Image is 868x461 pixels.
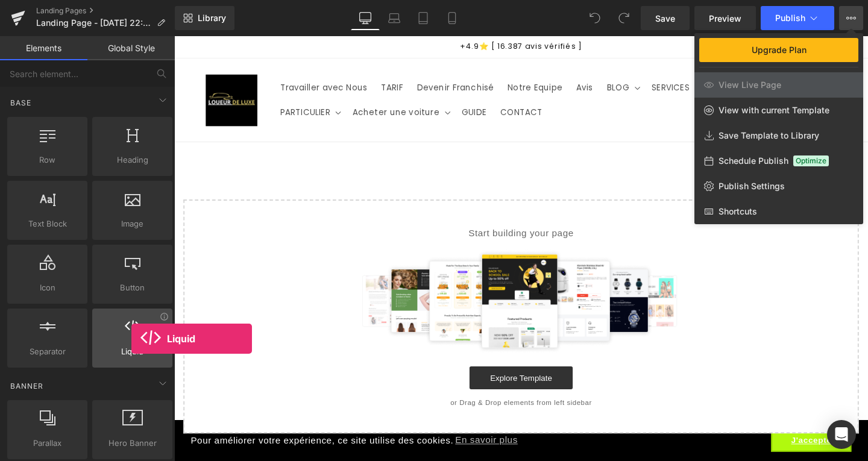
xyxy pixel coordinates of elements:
span: Parallax [11,437,84,450]
summary: SERVICES [495,42,558,67]
span: Library [198,13,226,24]
span: View Live Page [719,80,781,90]
span: Preview [709,12,741,25]
span: Upgrade Plan [752,45,807,55]
span: Landing Page - [DATE] 22:21:17 [36,18,152,28]
button: Upgrade PlanView Live PageView with current TemplateSave Template to LibrarySchedule PublishOptim... [839,6,863,30]
a: Global Style [87,36,175,60]
a: Travailler avec Nous [104,42,210,67]
summary: BLOG [447,42,494,67]
span: SERVICES [502,49,542,60]
span: BLOG [454,49,478,60]
span: Save [655,12,675,25]
a: New Library [175,6,234,30]
a: Desktop [351,6,380,30]
summary: PARTICULIER [104,67,181,93]
button: Publish [761,6,834,30]
span: CONTACT [343,75,388,86]
span: Base [9,97,33,108]
a: Avis [415,42,447,67]
a: CONTACT [336,67,395,93]
a: Mobile [438,6,467,30]
a: learn more about cookies [294,416,363,434]
span: View with current Template [719,105,829,116]
summary: Acheter une voiture [180,67,295,93]
p: or Drag & Drop elements from left sidebar [29,381,700,389]
img: Loueur de Luxe [33,40,87,95]
span: Notre Equipe [351,49,408,60]
span: Text Block [11,218,84,230]
span: Schedule Publish [719,155,788,166]
a: Tablet [409,6,438,30]
span: GUIDE [303,75,329,86]
span: Publish [775,13,805,23]
span: Shortcuts [719,206,757,217]
a: TARIF [210,42,248,67]
span: Image [96,218,169,230]
span: Acheter une voiture [187,75,278,86]
span: +4.9⭐ [ 16.387 avis vérifiés ] [301,5,429,16]
span: PARTICULIER [112,75,165,86]
div: View Information [160,312,169,321]
a: Notre Equipe [344,42,415,67]
button: Undo [583,6,607,30]
span: Banner [9,380,45,392]
span: Pour améliorer votre expérience, ce site utilise des cookies. [17,416,627,434]
a: Devenir Franchisé [248,42,344,67]
a: Laptop [380,6,409,30]
span: Row [11,154,84,166]
span: Optimize [793,155,829,166]
div: Open Intercom Messenger [827,420,856,449]
span: Icon [11,281,84,294]
span: Separator [11,345,84,358]
span: Avis [423,49,440,60]
span: Travailler avec Nous [112,49,203,60]
span: Hero Banner [96,437,169,450]
a: Landing Pages [36,6,175,16]
span: Liquid [96,345,169,358]
a: dismiss cookie message [627,413,712,437]
summary: Recherche [619,54,646,81]
a: Explore Template [310,347,419,371]
span: Publish Settings [719,181,785,192]
button: Redo [612,6,636,30]
span: TARIF [218,49,241,60]
span: Devenir Franchisé [256,49,336,60]
span: Save Template to Library [719,130,819,141]
a: Loueur de Luxe [29,36,92,99]
p: Start building your page [29,200,700,215]
a: GUIDE [295,67,336,93]
span: Heading [96,154,169,166]
a: Preview [694,6,756,30]
span: Button [96,281,169,294]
